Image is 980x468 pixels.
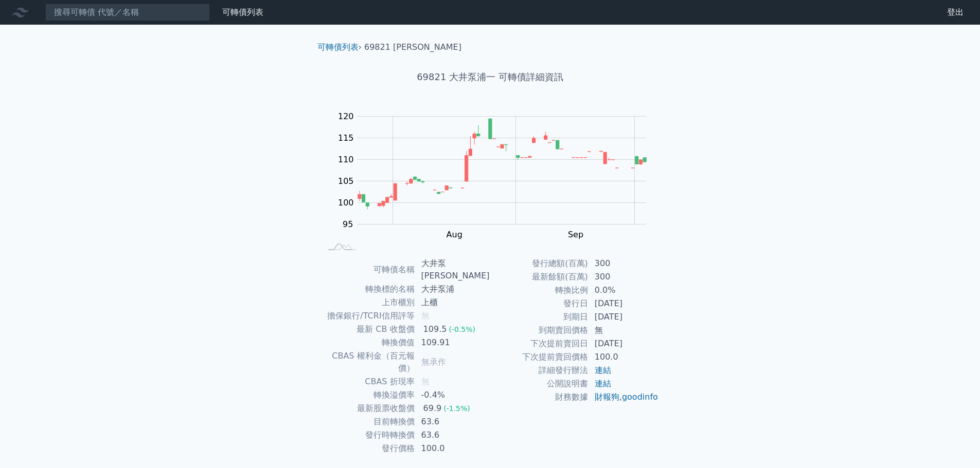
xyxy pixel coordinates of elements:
[322,283,415,296] td: 轉換標的名稱
[415,283,490,296] td: 大井泵浦
[415,388,490,402] td: -0.4%
[589,284,659,297] td: 0.0%
[490,284,589,297] td: 轉換比例
[490,364,589,377] td: 詳細發行辦法
[421,357,446,367] span: 無承作
[322,336,415,349] td: 轉換價值
[421,323,449,335] div: 109.5
[449,325,475,333] span: (-0.5%)
[317,41,362,53] li: ›
[338,198,354,208] tspan: 100
[490,337,589,350] td: 下次提前賣回日
[939,4,972,21] a: 登出
[415,428,490,442] td: 63.6
[415,442,490,455] td: 100.0
[338,111,354,121] tspan: 120
[415,336,490,349] td: 109.91
[490,257,589,270] td: 發行總額(百萬)
[338,133,354,143] tspan: 115
[322,323,415,336] td: 最新 CB 收盤價
[490,270,589,284] td: 最新餘額(百萬)
[338,176,354,186] tspan: 105
[322,375,415,388] td: CBAS 折現率
[333,111,662,260] g: Chart
[490,297,589,310] td: 發行日
[595,379,611,388] a: 連結
[490,377,589,390] td: 公開說明書
[317,42,359,52] a: 可轉債列表
[415,415,490,428] td: 63.6
[415,296,490,309] td: 上櫃
[589,297,659,310] td: [DATE]
[364,41,461,53] li: 69821 [PERSON_NAME]
[322,257,415,283] td: 可轉債名稱
[589,257,659,270] td: 300
[322,428,415,442] td: 發行時轉換價
[322,349,415,375] td: CBAS 權利金（百元報價）
[421,377,430,386] span: 無
[322,402,415,415] td: 最新股票收盤價
[322,442,415,455] td: 發行價格
[490,350,589,364] td: 下次提前賣回價格
[343,219,353,229] tspan: 95
[421,311,430,321] span: 無
[589,390,659,404] td: ,
[415,257,490,283] td: 大井泵[PERSON_NAME]
[589,350,659,364] td: 100.0
[490,390,589,404] td: 財務數據
[45,4,210,21] input: 搜尋可轉債 代號／名稱
[447,230,462,239] tspan: Aug
[589,310,659,324] td: [DATE]
[322,415,415,428] td: 目前轉換價
[222,7,263,17] a: 可轉債列表
[338,155,354,164] tspan: 110
[322,388,415,402] td: 轉換溢價率
[595,365,611,375] a: 連結
[309,70,671,84] h1: 69821 大井泵浦一 可轉債詳細資訊
[490,310,589,324] td: 到期日
[568,230,583,239] tspan: Sep
[443,404,470,413] span: (-1.5%)
[622,392,658,402] a: goodinfo
[595,392,619,402] a: 財報狗
[322,309,415,323] td: 擔保銀行/TCRI信用評等
[589,337,659,350] td: [DATE]
[421,402,444,415] div: 69.9
[589,270,659,284] td: 300
[490,324,589,337] td: 到期賣回價格
[589,324,659,337] td: 無
[322,296,415,309] td: 上市櫃別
